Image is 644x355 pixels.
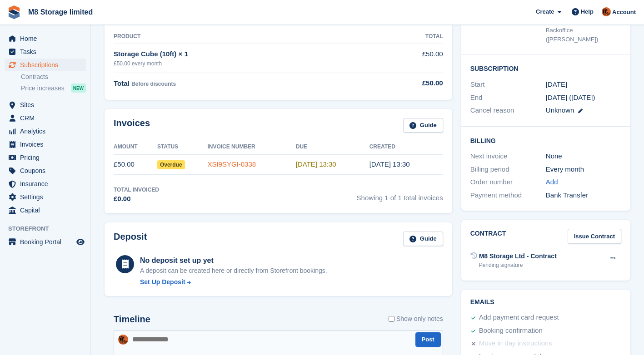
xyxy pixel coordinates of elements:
span: Settings [20,191,75,203]
time: 2025-09-26 12:30:17 UTC [369,160,410,168]
div: No deposit set up yet [140,255,327,266]
span: Help [581,7,594,16]
div: Booked [470,16,546,44]
div: £50.00 [371,78,443,89]
div: Storage Cube (10ft) × 1 [114,49,371,59]
h2: Billing [470,136,621,145]
img: Andy McLafferty [602,7,611,16]
span: Pricing [20,151,75,164]
span: Tasks [20,45,75,58]
span: Coupons [20,164,75,177]
th: Status [157,140,208,154]
div: Order number [470,177,546,187]
div: Billing period [470,164,546,175]
div: £0.00 [114,194,159,204]
div: Add payment card request [479,312,559,323]
a: menu [5,191,86,203]
a: menu [5,32,86,45]
div: End [470,93,546,103]
a: Add [546,177,558,187]
div: Cancel reason [470,105,546,116]
p: A deposit can be created here or directly from Storefront bookings. [140,266,327,276]
div: Pending signature [479,261,557,269]
div: Booking confirmation [479,325,543,336]
a: menu [5,45,86,58]
td: £50.00 [371,44,443,73]
img: Andy McLafferty [118,335,128,345]
th: Product [114,30,371,44]
span: Invoices [20,138,75,151]
a: Set Up Deposit [140,277,327,287]
a: menu [5,138,86,151]
img: stora-icon-8386f47178a22dfd0bd8f6a31ec36ba5ce8667c1dd55bd0f319d3a0aa187defe.svg [7,5,21,19]
a: menu [5,125,86,138]
span: Sites [20,99,75,111]
th: Due [296,140,369,154]
h2: Deposit [114,232,147,247]
th: Total [371,30,443,44]
a: Preview store [75,237,86,247]
th: Invoice Number [207,140,295,154]
div: Move in day instructions [479,338,552,349]
a: Guide [403,232,443,247]
div: Bank Transfer [546,190,621,201]
h2: Timeline [114,314,150,325]
h2: Subscription [470,64,621,73]
label: Show only notes [389,314,443,324]
a: menu [5,112,86,124]
div: Payment method [470,190,546,201]
span: [DATE] ([DATE]) [546,94,595,101]
span: Subscriptions [20,59,75,71]
span: CRM [20,112,75,124]
div: Every month [546,164,621,175]
time: 2025-09-27 12:30:16 UTC [296,160,336,168]
span: Storefront [8,224,90,233]
span: Unknown [546,106,574,114]
time: 2025-09-26 00:00:00 UTC [546,79,567,90]
div: NEW [71,84,86,93]
div: £50.00 every month [114,59,371,68]
a: XSI9SYGI-0338 [207,160,256,168]
th: Amount [114,140,157,154]
h2: Invoices [114,118,150,133]
h2: Contract [470,229,506,244]
span: Total [114,79,130,87]
a: M8 Storage limited [25,5,96,20]
span: Analytics [20,125,75,138]
td: £50.00 [114,154,157,175]
th: Created [369,140,443,154]
span: Showing 1 of 1 total invoices [357,186,443,204]
h2: Emails [470,299,621,306]
a: Contracts [21,73,86,81]
a: Guide [403,118,443,133]
div: M8 Storage Ltd - Contract [479,251,557,261]
a: menu [5,99,86,111]
a: Issue Contract [568,229,621,244]
div: Next invoice [470,151,546,162]
span: Booking Portal [20,236,75,248]
span: Account [612,8,636,17]
div: None [546,151,621,162]
span: Before discounts [131,81,176,87]
a: Price increases NEW [21,83,86,93]
div: Total Invoiced [114,186,159,194]
button: Post [415,332,441,347]
a: menu [5,177,86,190]
div: Set Up Deposit [140,277,185,287]
span: Overdue [157,160,185,169]
span: Insurance [20,177,75,190]
span: Home [20,32,75,45]
span: Price increases [21,84,65,93]
a: menu [5,164,86,177]
span: Capital [20,204,75,217]
a: menu [5,151,86,164]
a: menu [5,204,86,217]
a: menu [5,59,86,71]
a: menu [5,236,86,248]
div: Backoffice ([PERSON_NAME]) [546,26,621,44]
div: Start [470,79,546,90]
span: Create [536,7,554,16]
input: Show only notes [389,314,394,324]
